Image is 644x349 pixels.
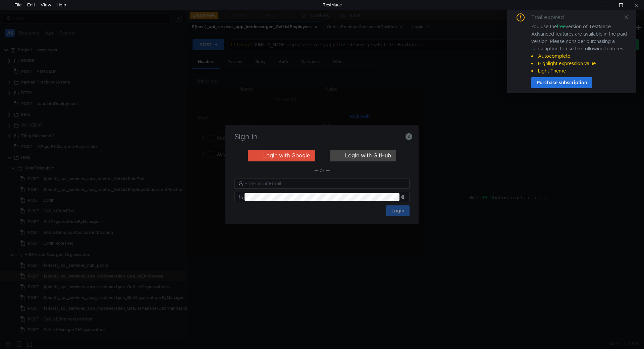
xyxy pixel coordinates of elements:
button: Login with Google [248,150,315,161]
h3: Sign in [233,133,411,141]
input: Enter your Email [245,180,406,187]
div: — or — [234,166,410,174]
button: Login with GitHub [330,150,396,161]
button: Purchase subscription [531,77,592,88]
span: free [557,23,566,30]
li: Light Theme [531,67,628,74]
div: Trial expired [531,13,572,21]
div: You use the version of TestMace. Advanced features are available in the paid version. Please cons... [531,23,628,74]
li: Autocomplete [531,52,628,60]
li: Highlight expression value [531,60,628,67]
